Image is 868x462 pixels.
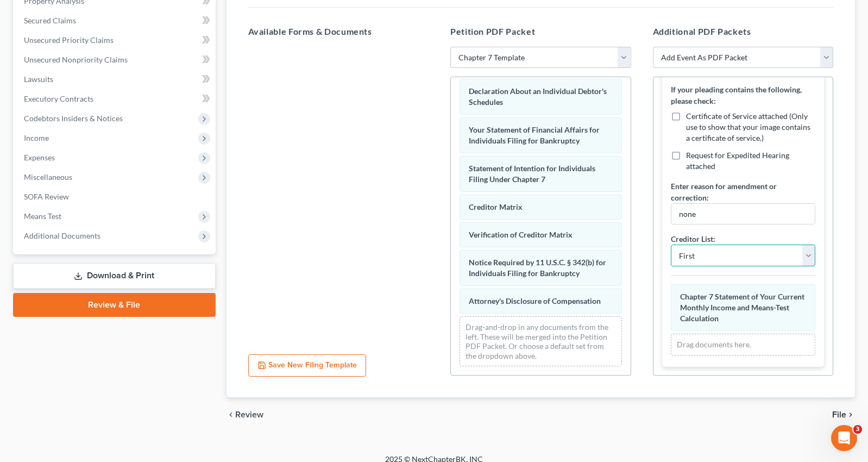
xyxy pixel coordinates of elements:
[686,151,789,171] span: Request for Expedited Hearing attached
[686,111,810,142] span: Certificate of Service attached (Only use to show that your image contains a certificate of servi...
[469,164,595,184] span: Statement of Intention for Individuals Filing Under Chapter 7
[248,25,429,38] h5: Available Forms & Documents
[460,316,622,366] div: Drag-and-drop in any documents from the left. These will be merged into the Petition PDF Packet. ...
[24,133,49,142] span: Income
[653,25,834,38] h5: Additional PDF Packets
[469,86,607,107] span: Declaration About an Individual Debtor's Schedules
[15,70,216,89] a: Lawsuits
[24,172,72,182] span: Miscellaneous
[248,354,366,377] button: Save New Filing Template
[15,50,216,70] a: Unsecured Nonpriority Claims
[24,231,100,240] span: Additional Documents
[24,94,93,103] span: Executory Contracts
[469,296,601,305] span: Attorney's Disclosure of Compensation
[24,153,55,162] span: Expenses
[469,202,523,211] span: Creditor Matrix
[15,187,216,207] a: SOFA Review
[24,35,114,45] span: Unsecured Priority Claims
[24,74,53,84] span: Lawsuits
[853,425,862,434] span: 3
[15,89,216,109] a: Executory Contracts
[832,410,846,419] span: File
[24,16,76,25] span: Secured Claims
[671,334,816,355] div: Drag documents here.
[235,410,263,419] span: Review
[24,211,61,221] span: Means Test
[227,410,274,419] button: chevron_left Review
[15,11,216,30] a: Secured Claims
[469,258,606,278] span: Notice Required by 11 U.S.C. § 342(b) for Individuals Filing for Bankruptcy
[671,233,715,245] label: Creditor List:
[831,425,857,451] iframe: Intercom live chat
[450,26,535,36] span: Petition PDF Packet
[469,230,573,239] span: Verification of Creditor Matrix
[227,410,235,419] i: chevron_left
[680,292,804,323] span: Chapter 7 Statement of Your Current Monthly Income and Means-Test Calculation
[13,293,216,317] a: Review & File
[15,30,216,50] a: Unsecured Priority Claims
[846,410,855,419] i: chevron_right
[24,114,123,123] span: Codebtors Insiders & Notices
[671,84,816,107] label: If your pleading contains the following, please check:
[24,192,69,201] span: SOFA Review
[13,263,216,289] a: Download & Print
[671,180,816,203] label: Enter reason for amendment or correction:
[24,55,128,64] span: Unsecured Nonpriority Claims
[469,125,600,145] span: Your Statement of Financial Affairs for Individuals Filing for Bankruptcy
